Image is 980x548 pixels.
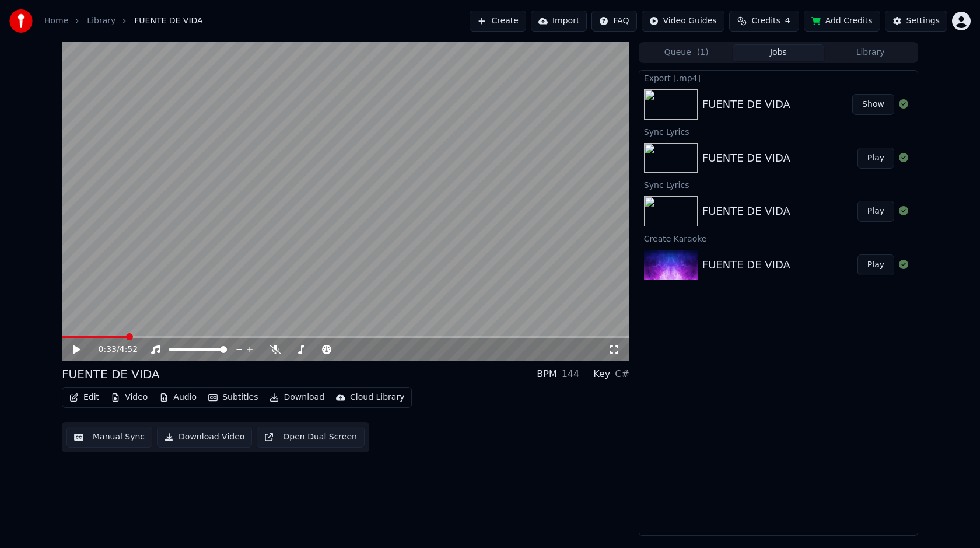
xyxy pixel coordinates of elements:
button: Jobs [733,44,825,61]
div: FUENTE DE VIDA [62,366,160,382]
div: / [99,344,127,355]
nav: breadcrumb [44,15,203,27]
button: Queue [640,44,733,61]
button: Credits4 [729,11,799,32]
div: FUENTE DE VIDA [702,150,790,166]
div: Sync Lyrics [639,177,918,191]
button: Play [857,254,894,275]
button: Manual Sync [66,427,152,448]
div: Export [.mp4] [639,71,918,85]
span: FUENTE DE VIDA [134,15,202,27]
div: Create Karaoke [639,231,918,245]
div: FUENTE DE VIDA [702,203,790,219]
button: Download Video [157,427,252,448]
button: Open Dual Screen [257,427,365,448]
img: youka [9,9,33,33]
button: Play [857,201,894,222]
button: Library [824,44,916,61]
div: Key [593,367,610,381]
button: FAQ [591,11,636,32]
button: Play [857,148,894,169]
button: Import [531,11,587,32]
button: Show [852,94,894,115]
span: 0:33 [99,344,117,355]
div: FUENTE DE VIDA [702,257,790,273]
button: Video [106,389,152,406]
div: FUENTE DE VIDA [702,96,790,113]
button: Subtitles [204,389,262,406]
button: Add Credits [804,11,880,32]
span: Credits [751,15,780,27]
span: ( 1 ) [697,47,709,58]
div: 144 [562,367,580,381]
button: Create [470,11,526,32]
div: Cloud Library [350,392,404,403]
button: Audio [155,389,201,406]
button: Download [265,389,329,406]
div: C# [615,367,629,381]
button: Video Guides [642,11,724,32]
button: Edit [65,389,104,406]
button: Settings [885,11,947,32]
a: Home [44,15,68,27]
div: BPM [537,367,556,381]
div: Settings [907,15,940,27]
a: Library [87,15,116,27]
div: Sync Lyrics [639,124,918,138]
span: 4 [785,15,790,27]
span: 4:52 [120,344,138,355]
